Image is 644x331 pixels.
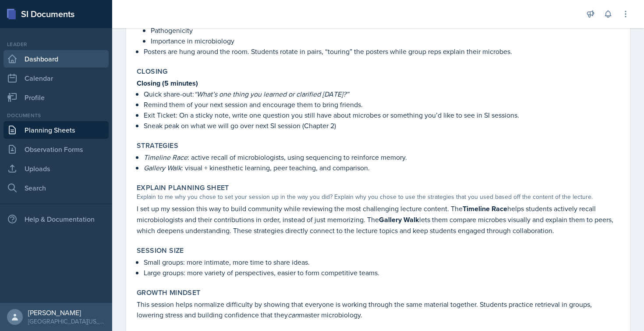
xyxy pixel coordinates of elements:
a: Dashboard [4,50,109,68]
div: Documents [4,112,109,119]
label: Explain Planning Sheet [137,183,229,192]
label: Strategies [137,141,178,150]
p: Small groups: more intimate, more time to share ideas. [144,257,619,267]
div: [PERSON_NAME] [28,308,105,317]
a: Observation Forms [4,140,109,158]
div: Explain to me why you chose to set your session up in the way you did? Explain why you chose to u... [137,192,619,201]
a: Calendar [4,69,109,87]
label: Growth Mindset [137,288,201,297]
em: Timeline Race [144,152,188,162]
strong: Closing (5 minutes) [137,78,198,88]
p: Importance in microbiology [151,36,619,46]
p: : active recall of microbiologists, using sequencing to reinforce memory. [144,152,619,162]
div: Leader [4,40,109,48]
p: I set up my session this way to build community while reviewing the most challenging lecture cont... [137,203,619,236]
div: Help & Documentation [4,210,109,228]
p: Posters are hung around the room. Students rotate in pairs, “touring” the posters while group rep... [144,46,619,57]
a: Profile [4,89,109,106]
label: Closing [137,67,168,76]
p: This session helps normalize difficulty by showing that everyone is working through the same mate... [137,299,619,320]
em: “What’s one thing you learned or clarified [DATE]?” [194,89,349,99]
p: Large groups: more variety of perspectives, easier to form competitive teams. [144,267,619,278]
p: Remind them of your next session and encourage them to bring friends. [144,99,619,110]
em: Gallery Walk [144,163,181,173]
p: Pathogenicity [151,25,619,36]
em: can [288,310,299,320]
div: [GEOGRAPHIC_DATA][US_STATE] [28,317,105,326]
p: Sneak peak on what we will go over next SI session (Chapter 2) [144,120,619,131]
p: Quick share-out: [144,89,619,99]
label: Session Size [137,246,184,255]
a: Planning Sheets [4,121,109,139]
strong: Timeline Race [463,204,507,214]
p: : visual + kinesthetic learning, peer teaching, and comparison. [144,162,619,173]
p: Exit Ticket: On a sticky note, write one question you still have about microbes or something you’... [144,110,619,120]
a: Search [4,179,109,197]
a: Uploads [4,160,109,177]
strong: Gallery Walk [379,215,419,225]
